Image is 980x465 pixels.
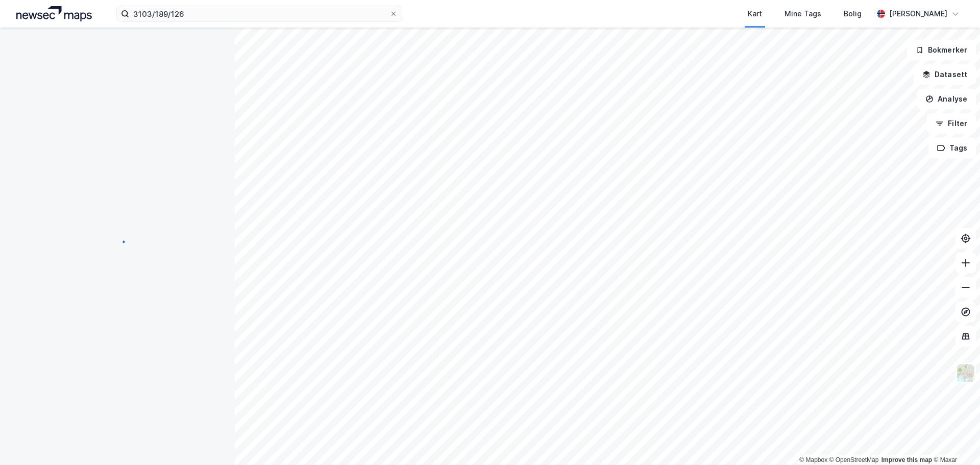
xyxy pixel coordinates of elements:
[844,8,862,20] div: Bolig
[829,456,879,463] a: OpenStreetMap
[917,89,976,109] button: Analyse
[914,64,976,85] button: Datasett
[956,363,975,383] img: Z
[881,456,932,463] a: Improve this map
[109,232,126,249] img: spinner.a6d8c91a73a9ac5275cf975e30b51cfb.svg
[748,8,762,20] div: Kart
[799,456,827,463] a: Mapbox
[129,6,389,21] input: Søk på adresse, matrikkel, gårdeiere, leietakere eller personer
[929,416,980,465] div: Kontrollprogram for chat
[889,8,947,20] div: [PERSON_NAME]
[928,138,976,158] button: Tags
[929,416,980,465] iframe: Chat Widget
[16,6,92,21] img: logo.a4113a55bc3d86da70a041830d287a7e.svg
[785,8,821,20] div: Mine Tags
[907,40,976,60] button: Bokmerker
[927,113,976,134] button: Filter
